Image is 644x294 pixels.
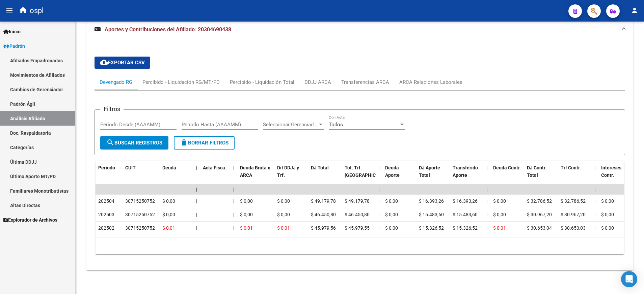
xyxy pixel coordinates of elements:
[527,212,552,217] span: $ 30.967,20
[378,187,380,192] span: |
[561,212,586,217] span: $ 30.967,20
[378,225,379,231] span: |
[630,6,639,14] mat-icon: person
[329,122,343,128] span: Todos
[453,165,478,178] span: Transferido Aporte
[453,225,478,231] span: $ 15.326,52
[561,198,586,204] span: $ 32.786,52
[100,136,168,150] button: Buscar Registros
[527,198,552,204] span: $ 32.786,52
[200,161,231,190] datatable-header-cell: Acta Fisca.
[558,161,592,190] datatable-header-cell: Trf Contr.
[106,138,114,146] mat-icon: search
[125,165,136,170] span: CUIT
[233,225,234,231] span: |
[237,161,274,190] datatable-header-cell: Deuda Bruta x ARCA
[378,212,379,217] span: |
[277,225,290,231] span: $ 0,01
[196,225,197,231] span: |
[311,165,329,170] span: DJ Total
[233,187,235,192] span: |
[180,138,188,146] mat-icon: delete
[561,225,586,231] span: $ 30.653,03
[345,165,391,178] span: Tot. Trf. [GEOGRAPHIC_DATA]
[419,198,444,204] span: $ 16.393,26
[453,212,478,217] span: $ 15.483,60
[96,161,123,190] datatable-header-cell: Período
[240,212,253,217] span: $ 0,00
[493,165,521,170] span: Deuda Contr.
[594,225,595,231] span: |
[277,212,290,217] span: $ 0,00
[601,198,614,204] span: $ 0,00
[98,165,115,170] span: Período
[196,165,197,170] span: |
[486,198,487,204] span: |
[231,161,237,190] datatable-header-cell: |
[378,165,380,170] span: |
[240,198,253,204] span: $ 0,00
[527,165,546,178] span: DJ Contr. Total
[345,225,370,231] span: $ 45.979,55
[484,161,490,190] datatable-header-cell: |
[86,40,633,270] div: Aportes y Contribuciones del Afiliado: 20304690438
[233,198,234,204] span: |
[385,165,400,178] span: Deuda Aporte
[277,165,299,178] span: Dif DDJJ y Trf.
[203,165,226,170] span: Acta Fisca.
[86,19,633,40] mat-expansion-panel-header: Aportes y Contribuciones del Afiliado: 20304690438
[100,58,108,66] mat-icon: cloud_download
[490,161,524,190] datatable-header-cell: Deuda Contr.
[486,225,487,231] span: |
[123,161,160,190] datatable-header-cell: CUIT
[162,212,175,217] span: $ 0,00
[385,212,398,217] span: $ 0,00
[196,198,197,204] span: |
[493,225,506,231] span: $ 0,01
[524,161,558,190] datatable-header-cell: DJ Contr. Total
[345,212,370,217] span: $ 46.450,80
[399,78,462,86] div: ARCA Relaciones Laborales
[162,198,175,204] span: $ 0,00
[308,161,342,190] datatable-header-cell: DJ Total
[277,198,290,204] span: $ 0,00
[162,225,175,231] span: $ 0,01
[598,161,632,190] datatable-header-cell: Intereses Contr.
[416,161,450,190] datatable-header-cell: DJ Aporte Total
[105,26,231,33] span: Aportes y Contribuciones del Afiliado: 20304690438
[3,42,25,50] span: Padrón
[304,78,331,86] div: DDJJ ARCA
[621,271,637,287] div: Open Intercom Messenger
[233,212,234,217] span: |
[594,198,595,204] span: |
[493,198,506,204] span: $ 0,00
[263,122,318,128] span: Seleccionar Gerenciador
[594,212,595,217] span: |
[3,216,57,224] span: Explorador de Archivos
[594,165,596,170] span: |
[230,78,294,86] div: Percibido - Liquidación Total
[196,187,197,192] span: |
[125,211,155,219] div: 30715250752
[274,161,308,190] datatable-header-cell: Dif DDJJ y Trf.
[376,161,382,190] datatable-header-cell: |
[30,3,44,18] span: ospl
[100,78,132,86] div: Devengado RG
[601,165,621,178] span: Intereses Contr.
[419,225,444,231] span: $ 15.326,52
[100,104,124,114] h3: Filtros
[240,225,253,231] span: $ 0,01
[419,212,444,217] span: $ 15.483,60
[125,224,155,232] div: 30715250752
[311,225,336,231] span: $ 45.979,56
[486,212,487,217] span: |
[378,198,379,204] span: |
[601,212,614,217] span: $ 0,00
[345,198,370,204] span: $ 49.179,78
[311,212,336,217] span: $ 46.450,80
[240,165,270,178] span: Deuda Bruta x ARCA
[233,165,235,170] span: |
[527,225,552,231] span: $ 30.653,04
[594,187,596,192] span: |
[174,136,235,150] button: Borrar Filtros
